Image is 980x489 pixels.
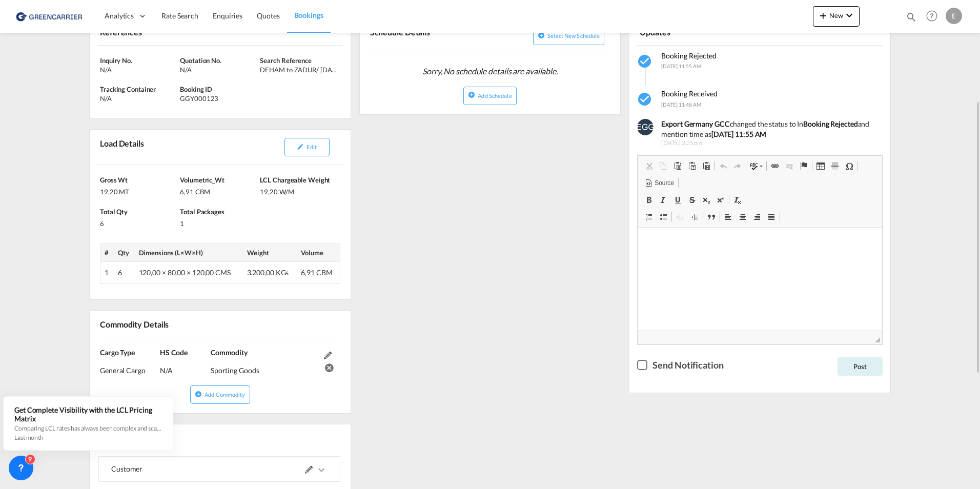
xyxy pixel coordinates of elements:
[656,210,670,223] a: Insert/Remove Bulleted List
[946,8,962,24] div: E
[699,193,713,207] a: Subscript
[139,268,231,277] span: 120,00 × 80,00 × 120,00 CMS
[906,11,917,23] md-icon: icon-magnify
[768,159,782,173] a: Link (Ctrl+K)
[100,244,114,262] th: #
[180,65,257,74] div: N/A
[817,9,829,22] md-icon: icon-plus 400-fg
[260,185,337,196] div: 19,20 W/M
[161,11,198,20] span: Rate Search
[656,193,670,207] a: Italic (Ctrl+I)
[906,11,917,27] div: icon-magnify
[642,193,656,207] a: Bold (Ctrl+B)
[661,101,701,108] span: [DATE] 11:48 AM
[704,210,719,223] a: Block Quote
[730,193,745,207] a: Remove Format
[637,53,654,70] md-icon: icon-checkbox-marked-circle
[637,91,654,108] md-icon: icon-checkbox-marked-circle
[764,210,779,223] a: Justify
[642,176,677,190] a: Source
[463,87,516,105] button: icon-plus-circleAdd Schedule
[468,91,475,98] md-icon: icon-plus-circle
[160,348,187,357] span: HS Code
[297,143,304,150] md-icon: icon-pencil
[301,268,332,277] span: 6,91 CBM
[257,11,279,20] span: Quotes
[180,185,257,196] div: 6,91 CBM
[637,358,723,372] md-checkbox: Checkbox No Ink
[213,11,242,20] span: Enquiries
[843,9,855,22] md-icon: icon-chevron-down
[247,268,289,277] span: 3.200,00 KGs
[180,216,257,228] div: 1
[190,385,250,404] button: icon-plus-circleAdd Commodity
[211,348,248,357] span: Commodity
[699,159,713,173] a: Paste from Word
[642,159,656,173] a: Cut (Ctrl+X)
[260,176,330,184] span: LCL Chargeable Weight
[638,228,882,331] iframe: Editor, editor2
[642,210,656,223] a: Insert/Remove Numbered List
[100,56,132,65] span: Inquiry No.
[211,358,319,376] div: Sporting Goods
[260,56,311,65] span: Search Reference
[100,358,160,376] div: General Cargo
[813,159,828,173] a: Table
[418,62,562,81] span: Sorry, No schedule details are available.
[533,27,604,45] button: icon-plus-circleSelect new schedule
[653,179,673,188] span: Source
[284,138,330,156] button: icon-pencilEdit
[661,139,875,148] span: [DATE] 3:25pm
[100,348,135,357] span: Cargo Type
[180,85,212,93] span: Booking ID
[135,244,243,262] th: Dimensions (L×W×H)
[782,159,797,173] a: Unlink
[687,210,702,223] a: Increase Indent
[180,176,224,184] span: Volumetric_Wt
[838,357,883,376] button: Post
[105,11,134,21] span: Analytics
[713,193,728,207] a: Superscript
[114,262,135,284] td: 6
[817,11,855,19] span: New
[307,144,316,150] span: Edit
[260,65,337,74] div: DEHAM to ZADUR/ 26 September, 2025
[923,7,946,26] div: Help
[97,134,148,160] div: Load Details
[114,244,135,262] th: Qty
[100,208,128,216] span: Total Qty
[297,244,340,262] th: Volume
[747,159,765,173] a: Spell Check As You Type
[813,6,860,27] button: icon-plus 400-fgNewicon-chevron-down
[661,119,729,128] b: Export Germany GCC
[670,159,685,173] a: Paste (Ctrl+V)
[750,210,764,223] a: Align Right
[652,359,723,372] div: Send Notification
[205,391,245,398] span: Add Commodity
[547,32,600,39] span: Select new schedule
[111,464,142,473] span: Customer
[315,464,328,476] md-icon: icons/ic_keyboard_arrow_right_black_24px.svg
[100,176,128,184] span: Gross Wt
[160,358,208,376] div: N/A
[842,159,856,173] a: Insert Special Character
[923,7,941,25] span: Help
[661,51,717,60] span: Booking Rejected
[538,32,545,39] md-icon: icon-plus-circle
[100,216,177,228] div: 6
[730,159,745,173] a: Redo (Ctrl+Y)
[685,193,699,207] a: Strikethrough
[100,94,177,103] div: N/A
[661,63,701,69] span: [DATE] 11:55 AM
[797,159,811,173] a: Anchor
[243,244,297,262] th: Weight
[367,23,488,48] div: Schedule Details
[716,159,730,173] a: Undo (Ctrl+Z)
[685,159,699,173] a: Paste as plain text (Ctrl+Shift+V)
[97,315,218,333] div: Commodity Details
[294,11,323,19] span: Bookings
[736,210,750,223] a: Center
[180,56,221,65] span: Quotation No.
